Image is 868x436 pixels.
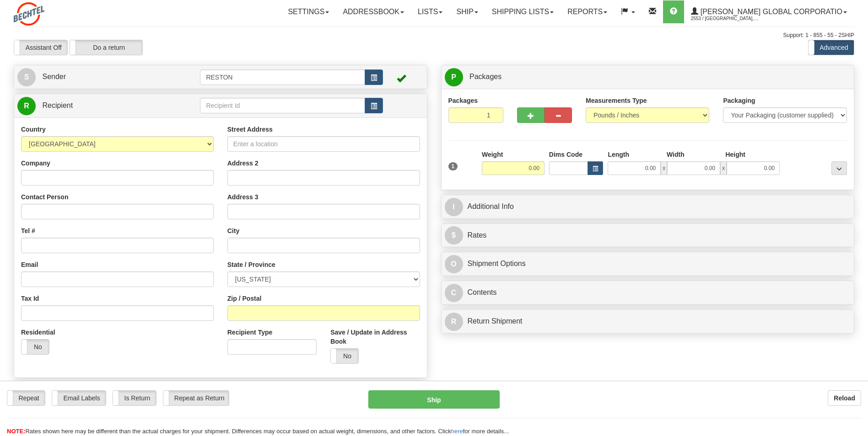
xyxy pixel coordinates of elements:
a: $Rates [445,226,851,245]
label: State / Province [227,260,275,269]
div: Support: 1 - 855 - 55 - 2SHIP [14,32,854,39]
label: No [331,349,358,363]
label: Company [21,159,50,168]
span: R [445,313,463,331]
input: Recipient Id [200,98,365,113]
a: Shipping lists [485,0,561,23]
a: S Sender [17,68,200,86]
label: Height [725,150,745,159]
a: R Recipient [17,96,180,115]
span: I [445,198,463,216]
label: Measurements Type [586,96,647,105]
span: O [445,255,463,273]
span: 1 [448,162,458,170]
label: Width [667,150,685,159]
label: Advanced [809,40,854,55]
span: x [720,161,727,175]
label: Length [608,150,629,159]
a: [PERSON_NAME] Global Corporatio 2553 / [GEOGRAPHIC_DATA], [PERSON_NAME] [684,0,854,23]
label: Do a return [70,40,142,55]
label: Street Address [227,125,273,134]
span: S [17,68,36,86]
a: Lists [411,0,449,23]
span: P [445,68,463,86]
span: 2553 / [GEOGRAPHIC_DATA], [PERSON_NAME] [691,14,760,23]
label: Address 2 [227,159,259,168]
button: Ship [368,390,499,409]
label: Repeat [7,391,45,405]
a: Ship [449,0,485,23]
label: City [227,226,239,235]
a: Reports [561,0,614,23]
label: Packaging [723,96,755,105]
span: NOTE: [7,428,25,435]
a: IAdditional Info [445,197,851,216]
label: Zip / Postal [227,294,262,303]
label: Repeat as Return [163,391,229,405]
a: CContents [445,283,851,302]
span: Recipient [42,101,73,109]
label: Email [21,260,38,269]
a: here [451,428,463,435]
img: logo2553.jpg [14,2,44,26]
label: Packages [448,96,478,105]
div: ... [831,161,847,175]
input: Enter a location [227,136,420,152]
a: RReturn Shipment [445,312,851,331]
label: Save / Update in Address Book [330,328,420,346]
label: Dims Code [549,150,582,159]
span: [PERSON_NAME] Global Corporatio [698,8,842,16]
label: Email Labels [52,391,106,405]
span: R [17,97,36,115]
span: Sender [42,73,66,80]
span: C [445,284,463,302]
button: Reload [828,390,861,406]
a: Settings [281,0,336,23]
span: $ [445,226,463,245]
label: Is Return [113,391,156,405]
iframe: chat widget [847,171,867,265]
label: Weight [482,150,503,159]
b: Reload [834,394,855,402]
a: P Packages [445,68,851,86]
label: Tax Id [21,294,39,303]
a: OShipment Options [445,255,851,273]
label: Contact Person [21,192,68,202]
span: Packages [469,73,501,80]
label: Country [21,125,46,134]
a: Addressbook [336,0,411,23]
label: No [22,340,49,354]
label: Tel # [21,226,35,235]
label: Recipient Type [227,328,273,337]
span: x [661,161,667,175]
label: Assistant Off [14,40,67,55]
input: Sender Id [200,69,365,85]
label: Address 3 [227,192,259,202]
label: Residential [21,328,55,337]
